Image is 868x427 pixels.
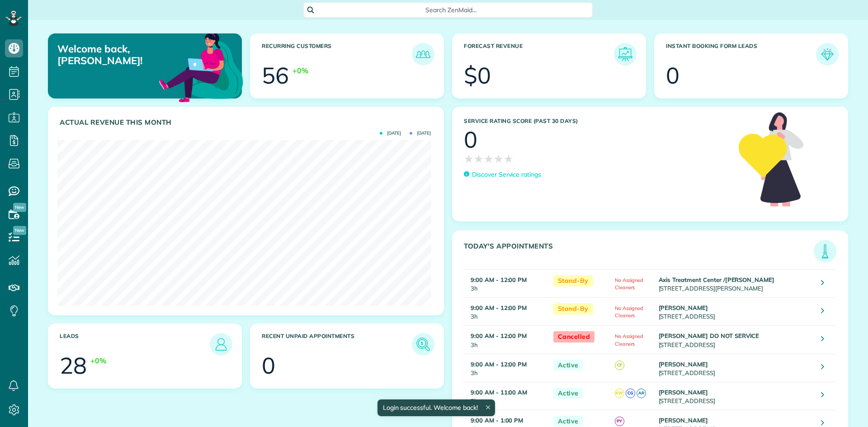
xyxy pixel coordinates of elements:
span: New [13,226,26,235]
strong: 9:00 AM - 11:00 AM [471,389,527,396]
td: [STREET_ADDRESS] [656,382,815,410]
td: 3h [464,270,549,298]
span: ★ [474,151,484,167]
img: icon_form_leads-04211a6a04a5b2264e4ee56bc0799ec3eb69b7e499cbb523a139df1d13a81ae0.png [818,45,836,63]
td: [STREET_ADDRESS] [656,354,815,382]
div: 0 [464,128,477,151]
img: icon_unpaid_appointments-47b8ce3997adf2238b356f14209ab4cced10bd1f174958f3ca8f1d0dd7fffeee.png [414,335,432,353]
strong: [PERSON_NAME] DO NOT SERVICE [659,332,759,339]
div: 0 [262,354,275,377]
span: Active [553,416,583,427]
strong: 9:00 AM - 12:00 PM [471,304,527,311]
strong: Axis Treatment Center /[PERSON_NAME] [659,276,775,283]
span: ★ [504,151,514,167]
span: No Assigned Cleaners [615,305,644,319]
span: Active [553,388,583,399]
h3: Recurring Customers [262,43,412,66]
td: [STREET_ADDRESS] [656,326,815,354]
span: Active [553,360,583,371]
img: dashboard_welcome-42a62b7d889689a78055ac9021e634bf52bae3f8056760290aed330b23ab8690.png [157,23,245,111]
span: New [13,203,26,212]
strong: 9:00 AM - 12:00 PM [471,332,527,339]
span: Cancelled [553,331,595,343]
td: [STREET_ADDRESS][PERSON_NAME] [656,270,815,298]
strong: [PERSON_NAME] [659,361,708,368]
p: Discover Service ratings [472,170,541,179]
strong: 9:00 AM - 1:00 PM [471,417,523,424]
h3: Service Rating score (past 30 days) [464,118,730,124]
span: ★ [494,151,504,167]
strong: [PERSON_NAME] [659,304,708,311]
p: Welcome back, [PERSON_NAME]! [57,43,180,67]
a: Discover Service ratings [464,170,541,179]
span: KW [615,389,624,398]
div: $0 [464,64,491,87]
span: CF [615,361,624,370]
h3: Instant Booking Form Leads [666,43,816,66]
td: 2h [464,382,549,410]
h3: Recent unpaid appointments [262,333,412,356]
img: icon_recurring_customers-cf858462ba22bcd05b5a5880d41d6543d210077de5bb9ebc9590e49fd87d84ed.png [414,45,432,63]
strong: [PERSON_NAME] [659,417,708,424]
strong: 9:00 AM - 12:00 PM [471,361,527,368]
td: 3h [464,326,549,354]
div: 56 [262,64,289,87]
td: [STREET_ADDRESS] [656,298,815,326]
div: +0% [90,356,106,366]
span: AR [637,389,646,398]
h3: Actual Revenue this month [60,118,434,127]
span: No Assigned Cleaners [615,333,644,347]
span: Stand-By [553,275,593,286]
span: ★ [484,151,494,167]
span: [DATE] [380,131,401,136]
div: Login successful. Welcome back! [377,399,495,416]
span: CG [626,389,635,398]
h3: Forecast Revenue [464,43,614,66]
span: PY [615,417,624,426]
div: 0 [666,64,679,87]
td: 3h [464,298,549,326]
img: icon_leads-1bed01f49abd5b7fead27621c3d59655bb73ed531f8eeb49469d10e621d6b896.png [212,335,230,353]
div: 28 [60,354,87,377]
span: [DATE] [410,131,431,136]
h3: Leads [60,333,210,356]
span: Stand-By [553,303,593,314]
span: ★ [464,151,474,167]
h3: Today's Appointments [464,242,814,263]
img: icon_todays_appointments-901f7ab196bb0bea1936b74009e4eb5ffbc2d2711fa7634e0d609ed5ef32b18b.png [816,242,834,260]
span: No Assigned Cleaners [615,277,644,291]
strong: 9:00 AM - 12:00 PM [471,276,527,283]
td: 3h [464,354,549,382]
strong: [PERSON_NAME] [659,389,708,396]
div: +0% [292,66,308,76]
img: icon_forecast_revenue-8c13a41c7ed35a8dcfafea3cbb826a0462acb37728057bba2d056411b612bbbe.png [616,45,634,63]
